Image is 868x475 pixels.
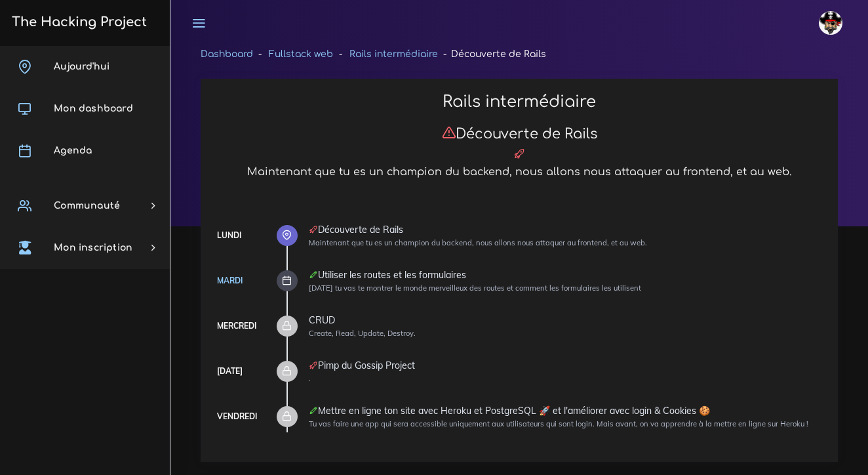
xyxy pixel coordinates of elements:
i: Projet à rendre ce jour-là [309,225,318,234]
small: Tu vas faire une app qui sera accessible uniquement aux utilisateurs qui sont login. Mais avant, ... [309,419,808,428]
img: avatar [819,11,842,35]
div: Mettre en ligne ton site avec Heroku et PostgreSQL 🚀 et l'améliorer avec login & Cookies 🍪 [309,406,824,415]
div: Mercredi [217,319,256,333]
span: Aujourd'hui [54,62,109,72]
div: Pimp du Gossip Project [309,361,824,370]
small: Maintenant que tu es un champion du backend, nous allons nous attaquer au frontend, et au web. [309,238,647,247]
span: Mon dashboard [54,104,133,114]
span: Mon inscription [54,243,132,253]
div: Lundi [217,228,241,243]
small: [DATE] tu vas te montrer le monde merveilleux des routes et comment les formulaires les utilisent [309,283,641,293]
div: Découverte de Rails [309,225,824,234]
div: [DATE] [217,364,243,379]
a: Dashboard [201,49,253,59]
h3: Découverte de Rails [214,125,824,142]
div: Utiliser les routes et les formulaires [309,270,824,279]
i: Projet à rendre ce jour-là [309,361,318,370]
i: Corrections cette journée là [309,406,318,415]
span: Communauté [54,201,120,211]
small: . [309,374,311,383]
h3: The Hacking Project [8,15,147,30]
h2: Rails intermédiaire [214,93,824,112]
i: Attention : nous n'avons pas encore reçu ton projet aujourd'hui. N'oublie pas de le soumettre en ... [442,125,456,139]
small: Create, Read, Update, Destroy. [309,329,416,338]
a: Mardi [217,276,243,285]
a: Rails intermédiaire [349,49,438,59]
h5: Maintenant que tu es un champion du backend, nous allons nous attaquer au frontend, et au web. [214,166,824,178]
span: Agenda [54,146,92,155]
li: Découverte de Rails [438,46,546,62]
a: Fullstack web [269,49,333,59]
div: Vendredi [217,409,257,424]
i: Projet à rendre ce jour-là [513,148,525,159]
i: Corrections cette journée là [309,270,318,279]
div: CRUD [309,316,824,325]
